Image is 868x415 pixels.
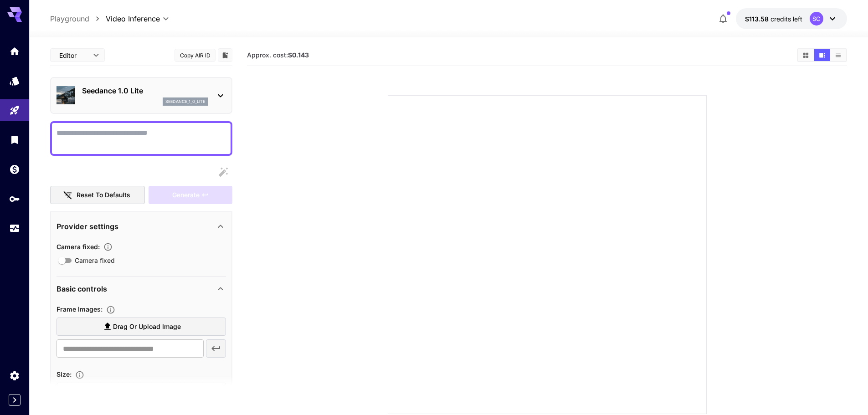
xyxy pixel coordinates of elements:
[797,48,847,62] div: Show media in grid viewShow media in video viewShow media in list view
[56,215,226,237] div: Provider settings
[814,49,830,61] button: Show media in video view
[9,46,20,57] div: Home
[72,370,88,379] button: Adjust the dimensions of the generated image by specifying its width and height in pixels, or sel...
[56,82,226,109] div: Seedance 1.0 Liteseedance_1_0_lite
[736,8,847,29] button: $113.58472SC
[9,75,20,87] div: Models
[50,13,106,24] nav: breadcrumb
[745,14,802,24] div: $113.58472
[9,134,20,145] div: Library
[113,321,181,333] span: Drag or upload image
[9,164,20,175] div: Wallet
[75,256,115,265] span: Camera fixed
[56,318,226,336] label: Drag or upload image
[82,85,208,96] p: Seedance 1.0 Lite
[50,13,89,24] a: Playground
[830,49,846,61] button: Show media in list view
[798,49,814,61] button: Show media in grid view
[56,221,118,232] p: Provider settings
[9,223,20,234] div: Usage
[770,15,802,23] span: credits left
[165,98,205,105] p: seedance_1_0_lite
[9,370,20,381] div: Settings
[9,394,21,406] button: Expand sidebar
[56,278,226,300] div: Basic controls
[175,49,216,62] button: Copy AIR ID
[50,186,145,205] button: Reset to defaults
[288,51,309,59] b: $0.143
[810,12,823,26] div: SC
[221,50,229,61] button: Add to library
[56,370,72,378] span: Size :
[9,193,20,205] div: API Keys
[56,283,107,294] p: Basic controls
[745,15,770,23] span: $113.58
[56,305,103,313] span: Frame Images :
[106,13,160,24] span: Video Inference
[247,51,309,59] span: Approx. cost:
[9,105,20,116] div: Playground
[103,305,119,314] button: Upload frame images.
[59,51,87,60] span: Editor
[56,243,100,251] span: Camera fixed :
